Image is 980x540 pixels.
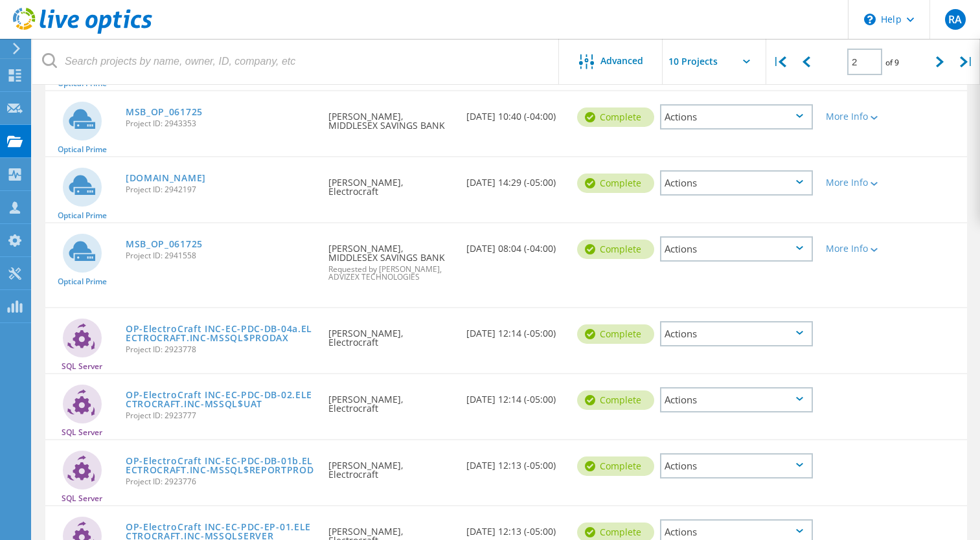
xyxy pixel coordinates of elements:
[13,27,152,36] a: Live Optics Dashboard
[460,223,571,266] div: [DATE] 08:04 (-04:00)
[766,39,793,85] div: |
[62,363,102,370] span: SQL Server
[864,14,876,25] svg: \n
[126,346,315,354] span: Project ID: 2923778
[322,91,460,143] div: [PERSON_NAME], MIDDLESEX SAVINGS BANK
[322,374,460,426] div: [PERSON_NAME], Electrocraft
[948,14,962,25] span: RA
[660,236,813,262] div: Actions
[460,440,571,483] div: [DATE] 12:13 (-05:00)
[460,374,571,417] div: [DATE] 12:14 (-05:00)
[62,429,102,436] span: SQL Server
[322,440,460,492] div: [PERSON_NAME], Electrocraft
[126,186,315,194] span: Project ID: 2942197
[322,157,460,209] div: [PERSON_NAME], Electrocraft
[577,456,654,476] div: Complete
[460,91,571,134] div: [DATE] 10:40 (-04:00)
[126,324,315,343] a: OP-ElectroCraft INC-EC-PDC-DB-04a.ELECTROCRAFT.INC-MSSQL$PRODAX
[62,495,102,502] span: SQL Server
[577,324,654,344] div: Complete
[126,174,206,183] a: [DOMAIN_NAME]
[126,412,315,420] span: Project ID: 2923777
[577,390,654,410] div: Complete
[328,265,453,281] span: Requested by [PERSON_NAME], ADVIZEX TECHNOLOGIES
[126,478,315,486] span: Project ID: 2923776
[826,112,887,121] div: More Info
[126,120,315,128] span: Project ID: 2943353
[58,146,107,153] span: Optical Prime
[577,240,654,259] div: Complete
[126,390,315,409] a: OP-ElectroCraft INC-EC-PDC-DB-02.ELECTROCRAFT.INC-MSSQL$UAT
[126,456,315,475] a: OP-ElectroCraft INC-EC-PDC-DB-01b.ELECTROCRAFT.INC-MSSQL$REPORTPROD
[577,107,654,127] div: Complete
[660,170,813,196] div: Actions
[953,39,980,85] div: |
[32,39,560,84] input: Search projects by name, owner, ID, company, etc
[58,278,107,286] span: Optical Prime
[322,308,460,360] div: [PERSON_NAME], Electrocraft
[126,107,203,117] a: MSB_OP_061725
[885,57,899,68] span: of 9
[577,174,654,193] div: Complete
[460,308,571,351] div: [DATE] 12:14 (-05:00)
[58,212,107,219] span: Optical Prime
[826,244,887,253] div: More Info
[600,56,643,65] span: Advanced
[660,453,813,478] div: Actions
[660,104,813,129] div: Actions
[826,178,887,187] div: More Info
[660,321,813,346] div: Actions
[126,240,203,249] a: MSB_OP_061725
[322,223,460,294] div: [PERSON_NAME], MIDDLESEX SAVINGS BANK
[660,387,813,412] div: Actions
[460,157,571,200] div: [DATE] 14:29 (-05:00)
[126,252,315,260] span: Project ID: 2941558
